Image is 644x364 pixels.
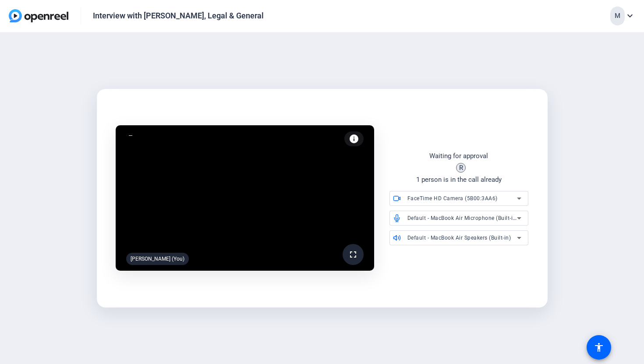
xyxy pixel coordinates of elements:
mat-icon: expand_more [625,11,635,21]
mat-icon: accessibility [594,342,604,353]
img: OpenReel logo [9,9,68,22]
span: Default - MacBook Air Speakers (Built-in) [407,235,511,241]
mat-icon: info [349,134,359,144]
span: Default - MacBook Air Microphone (Built-in) [407,214,518,221]
span: FaceTime HD Camera (5B00:3AA6) [407,195,498,201]
mat-icon: fullscreen [348,249,358,260]
div: R [456,163,466,173]
div: 1 person is in the call already [416,175,502,185]
div: Waiting for approval [429,151,488,161]
div: Interview with [PERSON_NAME], Legal & General [93,11,264,21]
div: [PERSON_NAME] (You) [126,253,189,265]
div: M [610,7,625,25]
